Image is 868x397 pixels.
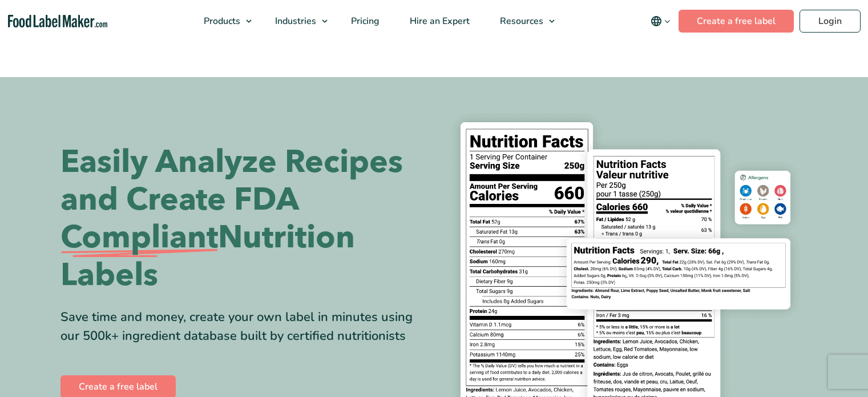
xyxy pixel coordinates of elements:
h1: Easily Analyze Recipes and Create FDA Nutrition Labels [60,143,426,294]
a: Create a free label [679,10,794,33]
span: Products [200,15,241,27]
span: Pricing [348,15,381,27]
span: Hire an Expert [406,15,471,27]
span: Industries [272,15,317,27]
div: Save time and money, create your own label in minutes using our 500k+ ingredient database built b... [60,308,426,346]
a: Login [800,10,861,33]
span: Compliant [60,219,218,256]
span: Resources [496,15,544,27]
